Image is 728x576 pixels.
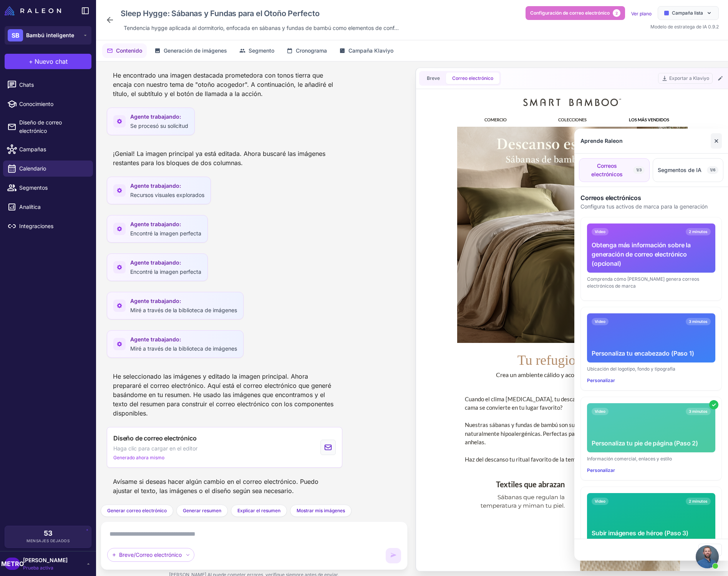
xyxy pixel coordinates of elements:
font: Correos electrónicos [591,162,623,177]
a: LOS MÁS VENDIDOS [201,25,241,30]
font: Ubicación del logotipo, fondo y tipografía [587,366,675,372]
font: 1/6 [710,167,715,172]
font: Obtenga más información sobre la generación de correo electrónico (opcional) [592,241,691,267]
font: Video [595,229,605,234]
font: ✕ [714,137,719,145]
font: Subir imágenes de héroe (Paso 3) [592,529,688,537]
font: Comprenda cómo [PERSON_NAME] genera correos electrónicos de marca [587,276,699,289]
button: Personalizar [587,467,615,474]
font: 2 minutos [689,229,708,234]
font: Personalizar [587,377,615,383]
font: Crea un ambiente cálido y acogedor con textiles naturales. [68,279,220,286]
font: Información comercial, enlaces y estilo [587,456,672,462]
button: Cerca [711,133,722,149]
font: Video [595,319,605,324]
font: Segmentos de IA [658,167,701,173]
button: Segmentos de IA1/6 [653,158,723,182]
button: Personalizar [587,377,615,384]
font: Personaliza tu encabezado (Paso 1) [592,349,694,357]
button: Cerca [698,544,722,556]
font: Personalizar [587,467,615,473]
font: 3 minutos [689,409,708,414]
font: Textiles que abrazan [68,387,136,397]
font: Correos electrónicos [580,194,641,202]
font: Cuando el clima [MEDICAL_DATA], tu descanso también lo siente. ¿Y si este otoño tu cama se convie... [36,303,249,319]
img: Acogedor dormitorio otoñal con sábanas de bambú [29,35,259,251]
font: Configura tus activos de marca para la generación [580,203,708,210]
font: Nuestras sábanas y fundas de bambú son suaves como una caricia, transpirables y naturalmente hipo... [36,329,243,353]
font: 1/3 [636,167,642,172]
div: Chat abierto [696,545,719,568]
font: ✓ [711,401,716,408]
a: COMERCIO [56,25,78,30]
font: 2 minutos [689,499,708,503]
font: Tu refugio de otoño [89,260,199,276]
img: Sábanas de bambú Smart Bamboo [152,387,252,479]
font: Personaliza tu pie de página (Paso 2) [592,439,698,447]
font: Video [595,409,605,414]
img: bambú inteligente [94,4,194,17]
font: Video [595,499,605,503]
font: Aprende Raleon [580,137,623,144]
button: Correos electrónicos1/3 [579,158,650,182]
a: COLECCIONES [130,25,158,30]
font: Sábanas que regulan la temperatura y miman tu piel. [52,401,136,417]
font: 3 minutos [689,319,708,324]
font: Haz del descanso tu ritual favorito de la temporada. [36,364,166,371]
